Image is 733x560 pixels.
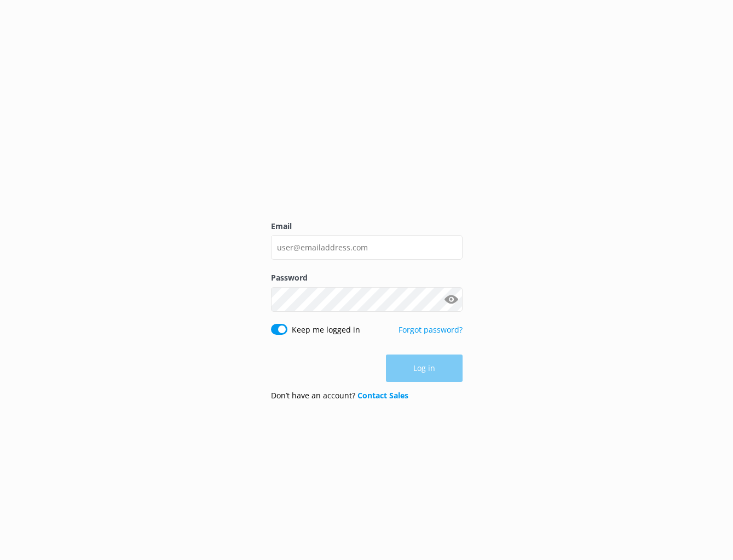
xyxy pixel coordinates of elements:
[271,390,408,402] p: Don’t have an account?
[271,235,463,260] input: user@emailaddress.com
[271,272,463,284] label: Password
[441,288,463,310] button: Show password
[292,324,360,336] label: Keep me logged in
[399,324,463,335] a: Forgot password?
[271,220,463,232] label: Email
[357,390,408,401] a: Contact Sales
